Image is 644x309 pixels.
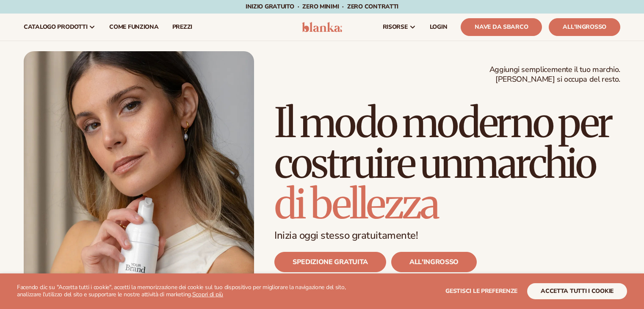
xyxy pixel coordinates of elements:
font: · [298,3,299,11]
a: catalogo prodotti [17,14,102,41]
font: [PERSON_NAME] si occupa del resto. [495,74,620,84]
button: Gestisci le preferenze [445,283,517,299]
font: Il modo moderno [274,97,553,148]
a: Scopri di più [192,290,223,298]
a: prezzi [166,14,199,41]
a: risorse [376,14,423,41]
font: ZERO contratti [347,3,398,11]
font: LOGIN [430,23,448,31]
font: · [342,3,344,11]
a: All'ingrosso [549,18,620,36]
button: accetta tutti i cookie [527,283,627,299]
a: Come funziona [102,14,165,41]
font: per costruire un [274,97,611,189]
img: logo [302,22,342,32]
font: ZERO minimi [302,3,339,11]
a: SPEDIZIONE GRATUITA [274,252,386,272]
font: di bellezza [274,179,438,229]
a: Nave da sbarco [461,18,542,36]
font: prezzi [172,23,192,31]
font: Facendo clic su "Accetta tutti i cookie", accetti la memorizzazione dei cookie sul tuo dispositiv... [17,283,345,298]
font: Inizio gratuito [246,3,294,11]
font: accetta tutti i cookie [541,287,614,295]
font: Inizia oggi stesso gratuitamente! [274,229,418,242]
font: Gestisci le preferenze [445,287,517,295]
a: ALL'INGROSSO [391,252,477,272]
font: catalogo prodotti [24,23,87,31]
font: marchio [462,138,595,189]
a: LOGIN [423,14,454,41]
font: risorse [383,23,408,31]
font: Aggiungi semplicemente il tuo marchio. [489,64,620,74]
font: Come funziona [109,23,158,31]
